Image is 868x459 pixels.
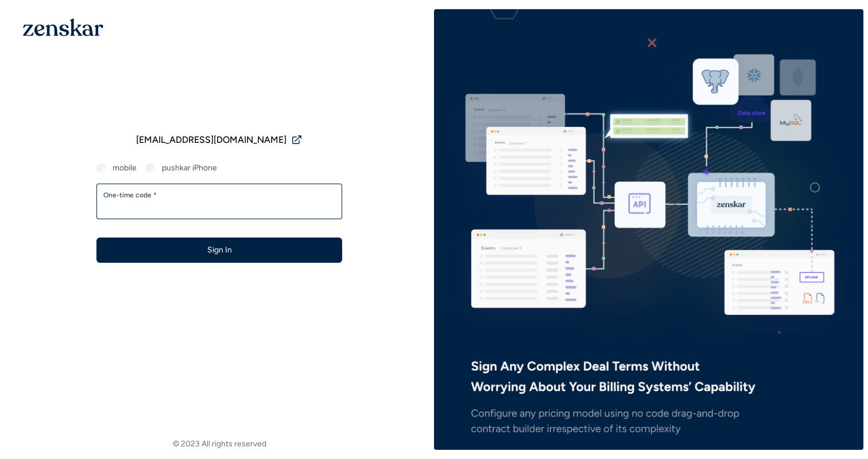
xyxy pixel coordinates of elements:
[103,190,335,200] label: One-time code *
[113,163,137,173] label: mobile
[136,133,286,147] span: [EMAIL_ADDRESS][DOMAIN_NAME]
[96,238,342,263] button: Sign In
[5,438,434,450] footer: © 2023 All rights reserved
[162,163,217,173] label: pushkar iPhone
[23,18,103,36] img: 1OGAJ2xQqyY4LXKgY66KYq0eOWRCkrZdAb3gUhuVAqdWPZE9SRJmCz+oDMSn4zDLXe31Ii730ItAGKgCKgCCgCikA4Av8PJUP...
